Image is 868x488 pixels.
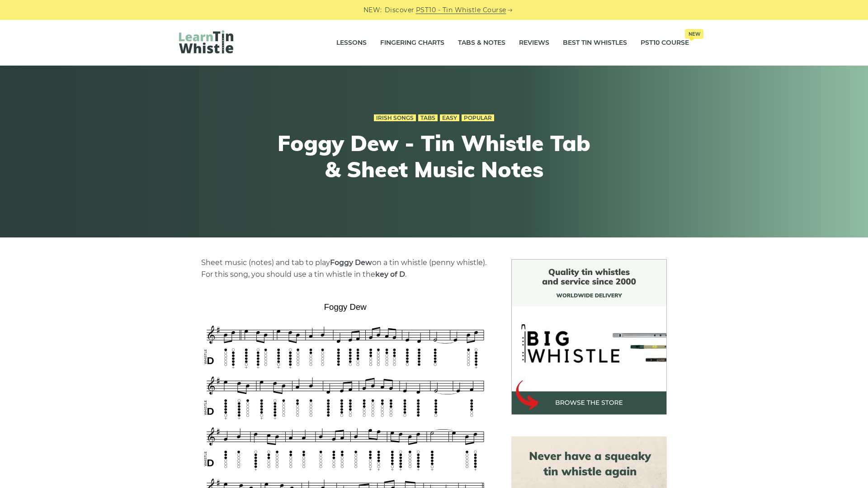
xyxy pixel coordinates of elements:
img: BigWhistle Tin Whistle Store [511,259,667,415]
h1: Foggy Dew - Tin Whistle Tab & Sheet Music Notes [268,130,600,182]
a: Tabs [418,114,438,122]
a: Lessons [336,32,367,54]
p: Sheet music (notes) and tab to play on a tin whistle (penny whistle). For this song, you should u... [201,257,490,280]
a: Irish Songs [374,114,416,122]
a: Tabs & Notes [458,32,505,54]
strong: key of D [375,270,405,279]
span: New [685,29,703,39]
a: Best Tin Whistles [563,32,627,54]
a: Easy [440,114,459,122]
a: Fingering Charts [380,32,444,54]
a: PST10 CourseNew [641,32,689,54]
img: LearnTinWhistle.com [179,30,233,53]
strong: Foggy Dew [330,258,372,267]
a: Reviews [519,32,549,54]
a: Popular [462,114,494,122]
